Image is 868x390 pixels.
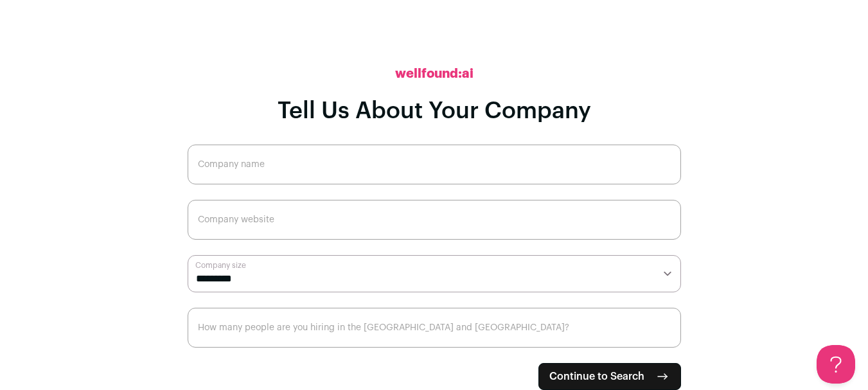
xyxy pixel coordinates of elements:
iframe: Help Scout Beacon - Open [817,345,855,384]
h2: wellfound:ai [395,65,474,83]
input: Company website [188,200,681,240]
h1: Tell Us About Your Company [278,98,591,124]
button: Continue to Search [538,363,681,390]
input: How many people are you hiring in the US and Canada? [188,308,681,348]
input: Company name [188,145,681,184]
span: Continue to Search [549,369,644,384]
